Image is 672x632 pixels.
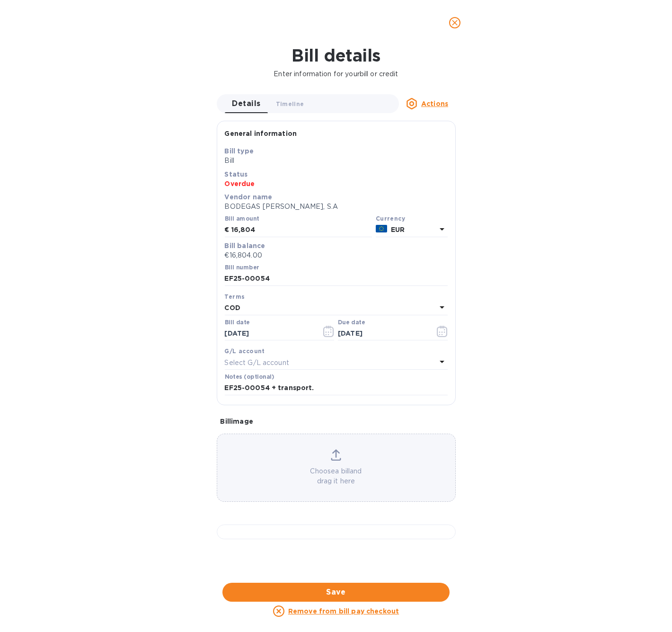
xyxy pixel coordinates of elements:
h1: Bill details [8,45,664,65]
button: close [443,11,466,34]
label: Bill number [225,265,259,270]
p: Overdue [225,179,448,188]
b: Bill type [225,147,254,155]
span: Save [230,587,442,598]
p: Choose a bill and drag it here [217,466,455,486]
p: Bill [225,156,448,166]
p: Select G/L account [225,358,289,368]
span: Details [232,97,261,110]
span: Timeline [276,99,304,109]
p: €16,804.00 [225,250,448,260]
b: Vendor name [225,193,273,201]
input: Due date [338,327,427,341]
b: G/L account [225,347,265,355]
b: General information [225,130,297,137]
b: Currency [376,215,405,222]
label: Bill amount [225,216,259,222]
label: Notes (optional) [225,374,274,380]
b: EUR [391,226,405,233]
p: Enter information for your bill or credit [8,69,664,79]
input: Enter bill number [225,272,448,286]
b: COD [225,304,240,312]
label: Bill date [225,320,250,325]
p: BODEGAS [PERSON_NAME], S.A [225,202,448,212]
input: Select date [225,327,314,341]
input: Enter notes [225,381,448,395]
b: Status [225,170,248,178]
label: Due date [338,320,365,325]
input: € Enter bill amount [231,223,372,237]
u: Actions [421,100,448,107]
b: Bill balance [225,242,265,249]
b: Terms [225,293,245,300]
button: Save [222,583,450,602]
u: Remove from bill pay checkout [288,607,399,615]
p: Bill image [221,417,452,426]
div: € [225,223,231,237]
